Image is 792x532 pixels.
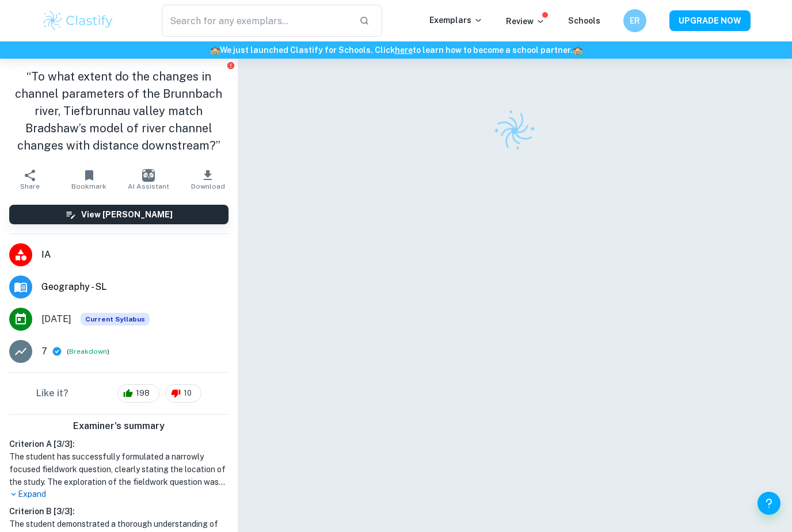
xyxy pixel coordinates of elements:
button: Download [178,163,238,196]
span: [DATE] [41,312,71,326]
button: Help and Feedback [757,492,780,515]
span: Geography - SL [41,280,229,294]
p: Exemplars [429,14,483,26]
button: Breakdown [69,346,107,357]
h6: Like it? [36,386,68,400]
button: UPGRADE NOW [669,10,751,31]
span: Bookmark [71,182,106,190]
h6: View [PERSON_NAME] [81,208,173,221]
p: Expand [9,488,229,500]
span: 10 [177,388,198,399]
span: IA [41,248,229,262]
span: Current Syllabus [81,313,150,326]
h6: ER [629,14,642,27]
span: 🏫 [573,45,582,55]
div: 10 [165,384,201,403]
span: Download [191,182,225,190]
input: Search for any exemplars... [162,5,350,37]
h6: We just launched Clastify for Schools. Click to learn how to become a school partner. [2,44,790,56]
span: 198 [130,388,156,399]
p: Review [506,15,545,28]
a: here [395,45,413,55]
h6: Criterion A [ 3 / 3 ]: [9,438,229,450]
h6: Examiner's summary [5,419,233,433]
img: Clastify logo [41,9,115,32]
p: 7 [41,345,47,358]
h6: Criterion B [ 3 / 3 ]: [9,505,229,518]
button: Report issue [227,61,235,70]
span: ( ) [67,346,109,357]
span: 🏫 [210,45,220,55]
img: AI Assistant [142,169,155,182]
div: This exemplar is based on the current syllabus. Feel free to refer to it for inspiration/ideas wh... [81,313,150,326]
span: AI Assistant [128,182,169,190]
button: AI Assistant [119,163,178,196]
button: Bookmark [59,163,119,196]
h1: The student has successfully formulated a narrowly focused fieldwork question, clearly stating th... [9,450,229,488]
h1: “To what extent do the changes in channel parameters of the Brunnbach river, Tiefbrunnau valley m... [9,68,229,154]
button: ER [623,9,646,32]
button: View [PERSON_NAME] [9,205,229,224]
a: Schools [568,16,600,25]
div: 198 [117,384,159,403]
img: Clastify logo [486,102,543,159]
span: Share [20,182,40,190]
